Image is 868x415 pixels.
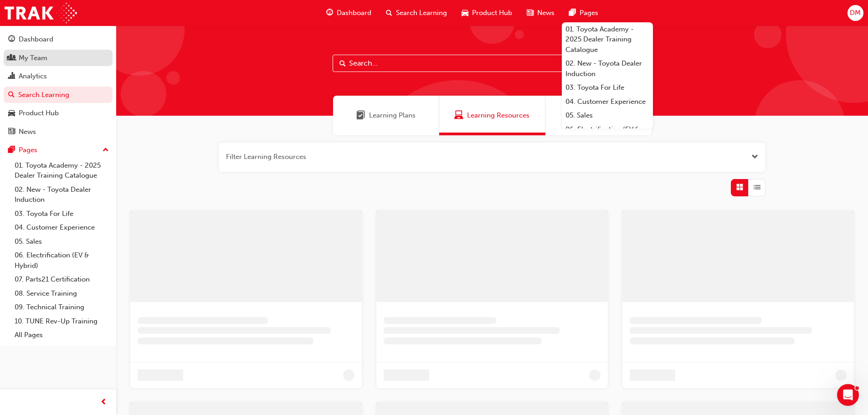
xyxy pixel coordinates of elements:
[4,105,113,122] a: Product Hub
[19,127,36,137] div: News
[11,248,113,272] a: 06. Electrification (EV & Hybrid)
[8,128,15,136] span: news-icon
[369,110,416,121] span: Learning Plans
[519,4,562,22] a: news-iconNews
[11,235,113,249] a: 05. Sales
[4,142,113,159] button: Pages
[562,22,653,57] a: 01. Toyota Academy - 2025 Dealer Training Catalogue
[337,8,371,18] span: Dashboard
[11,300,113,314] a: 09. Technical Training
[386,7,392,19] span: search-icon
[837,384,859,406] iframe: Intercom live chat
[4,68,113,85] a: Analytics
[11,207,113,221] a: 03. Toyota For Life
[462,7,468,19] span: car-icon
[11,159,113,183] a: 01. Toyota Academy - 2025 Dealer Training Catalogue
[850,8,861,18] span: DM
[8,109,15,118] span: car-icon
[847,5,863,21] button: DM
[19,145,37,155] div: Pages
[4,31,113,48] a: Dashboard
[562,108,653,123] a: 05. Sales
[5,3,77,23] img: Trak
[8,54,15,62] span: people-icon
[569,7,576,19] span: pages-icon
[4,50,113,67] a: My Team
[754,182,760,193] span: List
[4,123,113,140] a: News
[11,328,113,342] a: All Pages
[333,55,652,72] input: Search...
[19,34,53,45] div: Dashboard
[562,95,653,109] a: 04. Customer Experience
[11,272,113,287] a: 07. Parts21 Certification
[356,110,365,121] span: Learning Plans
[319,4,379,22] a: guage-iconDashboard
[454,110,463,121] span: Learning Resources
[103,144,109,156] span: up-icon
[11,220,113,235] a: 04. Customer Experience
[379,4,454,22] a: search-iconSearch Learning
[11,287,113,301] a: 08. Service Training
[8,36,15,44] span: guage-icon
[562,123,653,147] a: 06. Electrification (EV & Hybrid)
[454,4,519,22] a: car-iconProduct Hub
[19,71,47,82] div: Analytics
[8,146,15,154] span: pages-icon
[11,314,113,328] a: 10. TUNE Rev-Up Training
[472,8,512,18] span: Product Hub
[19,108,59,118] div: Product Hub
[11,183,113,207] a: 02. New - Toyota Dealer Induction
[339,58,346,69] span: Search
[8,91,15,99] span: search-icon
[4,29,113,142] button: DashboardMy TeamAnalyticsSearch LearningProduct HubNews
[527,7,534,19] span: news-icon
[19,53,47,63] div: My Team
[439,96,545,135] a: Learning ResourcesLearning Resources
[326,7,333,19] span: guage-icon
[467,110,529,121] span: Learning Resources
[8,72,15,81] span: chart-icon
[545,96,652,135] a: SessionsSessions
[333,96,439,135] a: Learning PlansLearning Plans
[537,8,555,18] span: News
[396,8,447,18] span: Search Learning
[562,4,606,22] a: pages-iconPages
[751,152,758,162] button: Open the filter
[100,397,107,408] span: prev-icon
[736,182,743,193] span: Grid
[562,56,653,81] a: 02. New - Toyota Dealer Induction
[562,81,653,95] a: 03. Toyota For Life
[4,87,113,103] a: Search Learning
[580,8,598,18] span: Pages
